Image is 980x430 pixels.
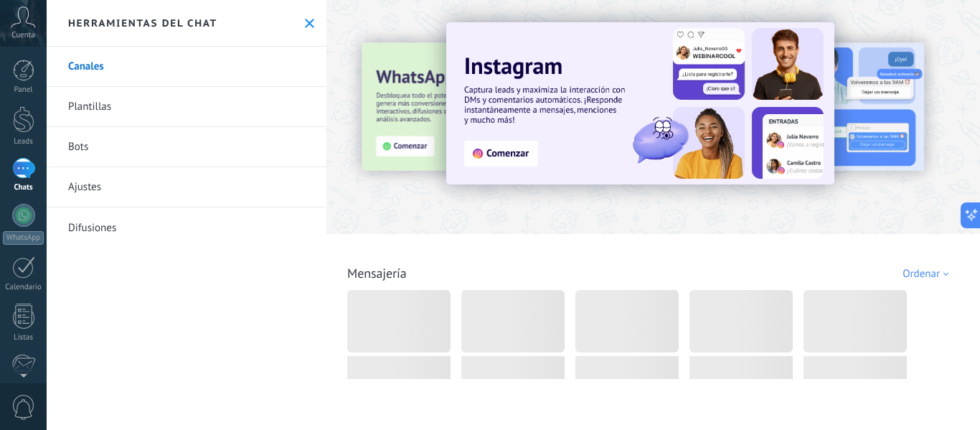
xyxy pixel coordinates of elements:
[47,47,326,87] a: Canales
[3,283,44,292] div: Calendario
[903,267,953,281] div: Ordenar
[3,183,44,192] div: Chats
[3,231,44,245] div: WhatsApp
[446,22,834,184] img: Slide 1
[47,127,326,167] a: Bots
[3,85,44,95] div: Panel
[3,137,44,146] div: Leads
[11,31,35,40] span: Cuenta
[47,87,326,127] a: Plantillas
[47,207,326,248] a: Difusiones
[47,167,326,207] a: Ajustes
[3,333,44,342] div: Listas
[68,17,217,29] h2: Herramientas del chat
